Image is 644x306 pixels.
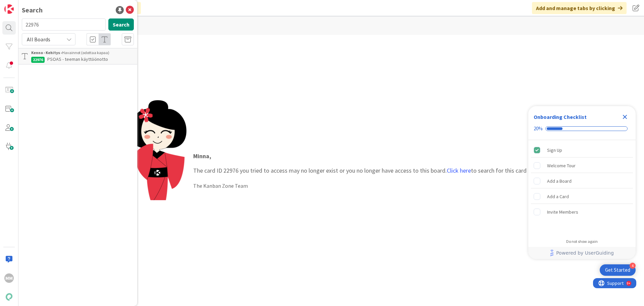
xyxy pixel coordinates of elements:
button: Search [108,18,134,31]
div: MM [4,273,14,283]
strong: Minna , [193,152,211,160]
a: Powered by UserGuiding [532,247,632,259]
div: Open Get Started checklist, remaining modules: 4 [600,264,636,276]
div: 4 [630,263,636,269]
div: 9+ [34,3,37,8]
div: Add a Card is incomplete. [531,189,633,204]
div: Do not show again [566,239,598,244]
a: Kenno - Kehitys ›Havainnot (odottaa kapaa)22976PSOAS - teeman käyttöönotto [18,48,137,64]
span: Support [14,1,31,9]
div: Checklist Container [528,106,636,259]
div: Invite Members [547,208,578,216]
span: All Boards [27,36,50,43]
p: The card ID 22976 you tried to access may no longer exist or you no longer have access to this bo... [193,151,527,175]
div: Onboarding Checklist [534,113,587,121]
div: Add a Card [547,192,569,201]
img: avatar [4,292,14,302]
div: Add a Board [547,177,572,185]
div: Havainnot (odottaa kapaa) [31,50,134,56]
div: The Kanban Zone Team [193,182,527,190]
span: Powered by UserGuiding [556,249,614,257]
div: Search [22,5,43,15]
div: 22976 [31,57,45,63]
div: Footer [528,247,636,259]
div: Add and manage tabs by clicking [532,2,627,14]
span: PSOAS - teeman käyttöönotto [47,56,108,62]
div: Welcome Tour [547,162,576,170]
input: Search for title... [22,18,106,31]
div: Checklist items [528,140,636,234]
b: Kenno - Kehitys › [31,50,62,55]
div: Close Checklist [620,112,630,122]
div: Get Started [605,267,630,273]
div: Sign Up [547,146,562,154]
img: Visit kanbanzone.com [4,4,14,14]
div: Welcome Tour is incomplete. [531,158,633,173]
div: Add a Board is incomplete. [531,174,633,188]
div: Sign Up is complete. [531,143,633,158]
a: Click here [447,167,471,174]
div: 20% [534,126,543,132]
div: Checklist progress: 20% [534,126,630,132]
div: Invite Members is incomplete. [531,205,633,219]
